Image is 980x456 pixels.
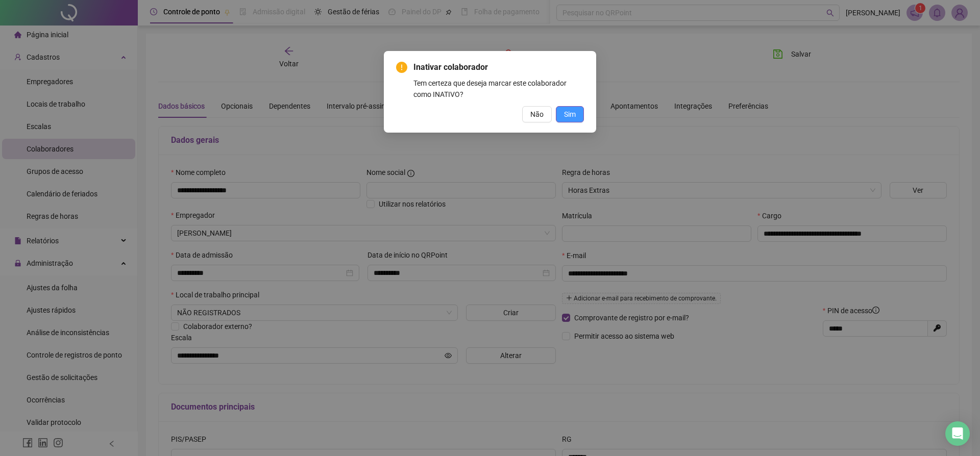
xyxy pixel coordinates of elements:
button: Não [522,106,552,122]
span: Não [530,109,544,120]
div: Open Intercom Messenger [945,421,970,446]
div: Tem certeza que deseja marcar este colaborador como INATIVO? [413,78,584,100]
span: exclamation-circle [396,62,407,73]
span: Sim [564,109,576,120]
span: Inativar colaborador [413,61,584,73]
button: Sim [556,106,584,122]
